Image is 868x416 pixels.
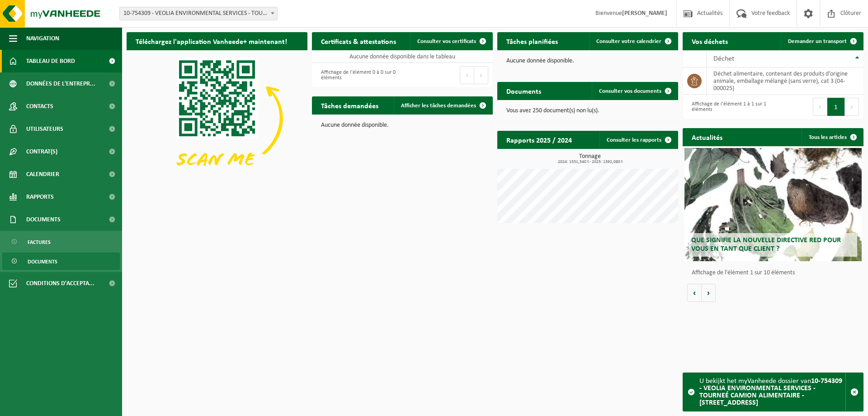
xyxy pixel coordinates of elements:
[599,88,661,94] span: Consulter vos documents
[845,98,859,116] button: Next
[683,32,737,50] h2: Vos déchets
[312,32,405,50] h2: Certificats & attestations
[394,96,492,115] a: Afficher les tâches demandées
[802,128,863,146] a: Tous les articles
[26,95,53,118] span: Contacts
[683,128,731,146] h2: Actualités
[596,38,661,44] span: Consulter votre calendrier
[26,140,57,163] span: Contrat(s)
[28,253,57,270] span: Documents
[119,7,278,20] span: 10-754309 - VEOLIA ENVIRONMENTAL SERVICES - TOURNEÉ CAMION ALIMENTAIRE - 5140 SOMBREFFE, RUE DE L...
[699,373,845,411] div: U bekijkt het myVanheede dossier van
[497,82,550,100] h2: Documents
[691,237,841,253] span: Que signifie la nouvelle directive RED pour vous en tant que client ?
[26,208,61,231] span: Documents
[312,96,387,114] h2: Tâches demandées
[692,270,859,276] p: Affichage de l'élément 1 sur 10 éléments
[312,50,493,63] td: Aucune donnée disponible dans le tableau
[316,65,398,85] div: Affichage de l'élément 0 à 0 sur 0 éléments
[417,38,476,44] span: Consulter vos certificats
[713,55,734,62] span: Déchet
[813,98,827,116] button: Previous
[26,163,59,186] span: Calendrier
[26,50,75,72] span: Tableau de bord
[26,72,95,95] span: Données de l'entrepr...
[26,272,94,295] span: Conditions d'accepta...
[497,32,567,50] h2: Tâches planifiées
[592,82,677,100] a: Consulter vos documents
[26,186,54,208] span: Rapports
[26,118,63,140] span: Utilisateurs
[26,27,59,50] span: Navigation
[2,253,120,270] a: Documents
[622,10,667,17] strong: [PERSON_NAME]
[127,32,296,50] h2: Téléchargez l'application Vanheede+ maintenant!
[28,234,51,251] span: Factures
[401,103,476,109] span: Afficher les tâches demandées
[127,50,307,186] img: Download de VHEPlus App
[2,233,120,250] a: Factures
[506,108,669,114] p: Vous avez 250 document(s) non lu(s).
[120,7,277,20] span: 10-754309 - VEOLIA ENVIRONMENTAL SERVICES - TOURNEÉ CAMION ALIMENTAIRE - 5140 SOMBREFFE, RUE DE L...
[589,32,677,50] a: Consulter votre calendrier
[707,67,863,95] td: déchet alimentaire, contenant des produits d'origine animale, emballage mélangé (sans verre), cat...
[474,66,488,84] button: Next
[410,32,492,50] a: Consulter vos certificats
[702,284,716,302] button: Volgende
[827,98,845,116] button: 1
[687,97,769,117] div: Affichage de l'élément 1 à 1 sur 1 éléments
[781,32,863,50] a: Demander un transport
[506,58,669,64] p: Aucune donnée disponible.
[699,378,842,406] strong: 10-754309 - VEOLIA ENVIRONMENTAL SERVICES - TOURNEÉ CAMION ALIMENTAIRE - [STREET_ADDRESS]
[687,284,702,302] button: Vorige
[788,38,847,44] span: Demander un transport
[684,148,862,261] a: Que signifie la nouvelle directive RED pour vous en tant que client ?
[321,122,484,129] p: Aucune donnée disponible.
[502,160,678,164] span: 2024: 1551,540 t - 2025: 1392,080 t
[460,66,474,84] button: Previous
[599,131,677,149] a: Consulter les rapports
[502,153,678,164] h3: Tonnage
[497,131,581,148] h2: Rapports 2025 / 2024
